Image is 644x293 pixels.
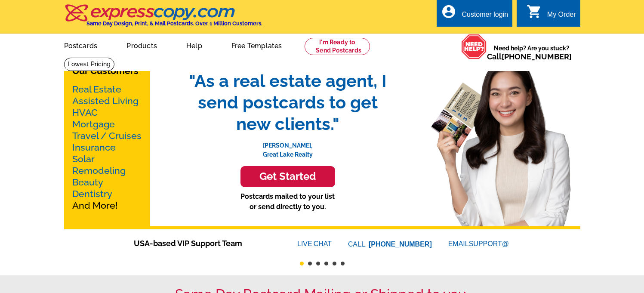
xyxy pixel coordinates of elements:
font: SUPPORT@ [469,239,510,249]
img: help [461,34,487,59]
span: Need help? Are you stuck? [487,44,576,61]
a: Beauty [72,177,103,188]
a: Free Templates [218,35,296,55]
span: Call [487,52,572,61]
a: Get Started [180,166,395,187]
button: 6 of 6 [341,262,345,265]
a: Solar [72,154,95,164]
a: shopping_cart My Order [527,9,576,20]
a: Remodeling [72,165,126,176]
p: [PERSON_NAME], Great Lake Realty [180,135,395,159]
a: [PHONE_NUMBER] [369,241,432,248]
button: 2 of 6 [308,262,312,265]
a: Real Estate [72,84,121,95]
button: 1 of 6 [300,262,304,265]
p: Postcards mailed to your list or send directly to you. [180,191,395,212]
div: Customer login [462,11,508,23]
span: USA-based VIP Support Team [134,237,271,249]
a: LIVECHAT [297,240,332,247]
a: Travel / Cruises [72,130,142,141]
a: Dentistry [72,188,112,199]
i: account_circle [441,4,456,19]
div: My Order [547,11,576,23]
a: HVAC [72,107,98,118]
a: EMAILSUPPORT@ [448,240,510,247]
font: LIVE [297,239,314,249]
a: account_circle Customer login [441,9,508,20]
button: 5 of 6 [333,262,336,265]
p: And More! [72,83,142,211]
button: 3 of 6 [316,262,320,265]
a: [PHONE_NUMBER] [502,52,572,61]
a: Mortgage [72,119,115,130]
h4: Same Day Design, Print, & Mail Postcards. Over 1 Million Customers. [86,20,262,27]
a: Help [173,35,216,55]
button: 4 of 6 [324,262,328,265]
a: Assisted Living [72,96,139,106]
a: Postcards [50,35,111,55]
a: Insurance [72,142,116,153]
a: Same Day Design, Print, & Mail Postcards. Over 1 Million Customers. [64,10,262,27]
i: shopping_cart [527,4,542,19]
span: "As a real estate agent, I send postcards to get new clients." [180,70,395,135]
a: Products [113,35,171,55]
h3: Get Started [251,170,324,183]
font: CALL [348,239,367,250]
